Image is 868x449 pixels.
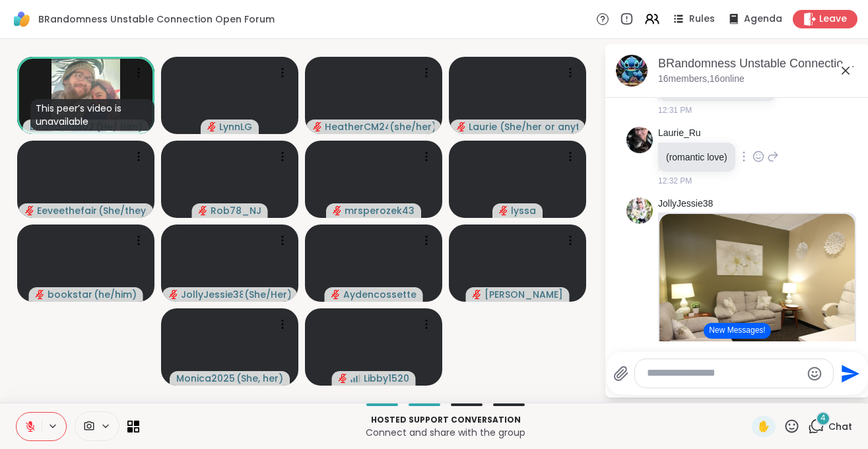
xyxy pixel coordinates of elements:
button: Emoji picker [807,366,822,382]
span: mrsperozek43 [345,204,415,217]
span: audio-muted [199,206,208,215]
span: ( she/her ) [389,120,434,133]
span: audio-muted [169,290,178,299]
span: Leave [819,13,847,26]
span: Aydencossette [343,288,417,301]
img: https://sharewell-space-live.sfo3.digitaloceanspaces.com/user-generated/06ea934e-c718-4eb8-9caa-9... [626,127,653,153]
span: Rules [689,13,715,26]
span: audio-muted [313,122,322,131]
span: audio-muted [339,374,348,383]
div: BRandomness Unstable Connection Open Forum, [DATE] [658,55,859,72]
span: Monica2025 [176,372,235,385]
span: audio-muted [207,122,217,131]
span: audio-muted [457,122,466,131]
span: lyssa [511,204,536,217]
span: Libby1520 [364,372,409,385]
img: BRandom502 [51,57,120,134]
p: Connect and share with the group [147,426,744,439]
span: audio-muted [25,206,34,215]
span: LynnLG [219,120,252,133]
span: audio-muted [473,290,482,299]
p: 16 members, 16 online [658,73,745,86]
div: This peer’s video is unavailable [30,99,154,131]
span: HeatherCM24 [325,120,388,133]
img: https://sharewell-space-live.sfo3.digitaloceanspaces.com/user-generated/3602621c-eaa5-4082-863a-9... [626,197,653,224]
span: [PERSON_NAME] [484,288,563,301]
span: Eeveethefairy [37,204,97,217]
span: audio-muted [333,206,342,215]
span: ✋ [757,419,770,434]
a: JollyJessie38 [658,197,713,211]
span: ( She, her ) [236,372,283,385]
span: Rob78_NJ [211,204,261,217]
span: 12:31 PM [658,104,692,116]
span: 4 [820,413,826,424]
textarea: Type your message [647,366,801,380]
span: ( She/her or anything else ) [500,120,578,133]
a: Laurie_Ru [658,127,701,140]
button: Send [834,359,863,388]
span: ( She/Her ) [244,288,290,301]
img: BRandomness Unstable Connection Open Forum, Oct 12 [616,55,648,86]
span: audio-muted [36,290,45,299]
span: Agenda [744,13,782,26]
span: Chat [828,420,852,433]
span: BRandomness Unstable Connection Open Forum [38,13,275,26]
span: audio-muted [331,290,341,299]
p: Hosted support conversation [147,414,744,426]
p: (romantic love) [666,151,727,164]
img: ShareWell Logomark [11,8,33,30]
span: ( She/they ) [98,204,147,217]
span: Laurie_Ru [469,120,498,133]
span: BRandom502 [30,120,94,133]
button: New Messages! [704,323,770,339]
span: 12:32 PM [658,175,692,187]
span: bookstar [48,288,92,301]
span: JollyJessie38 [181,288,243,301]
span: ( he/him ) [94,288,137,301]
img: Women's Support Haven [659,214,855,378]
span: audio-muted [499,206,508,215]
